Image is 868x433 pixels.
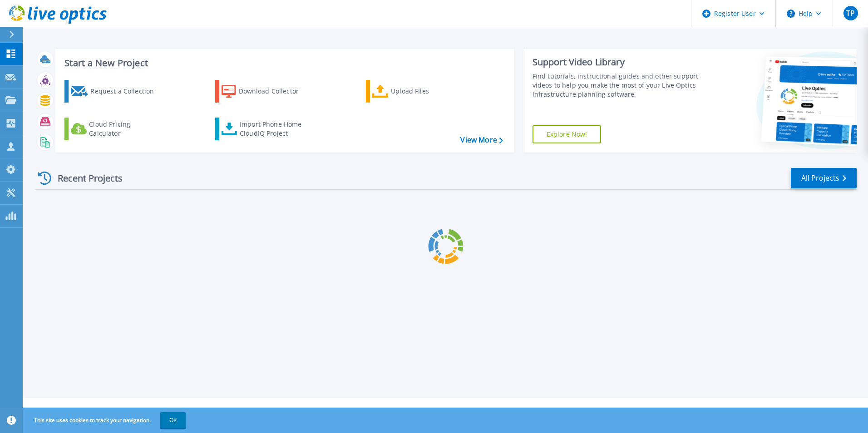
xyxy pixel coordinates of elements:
[391,82,464,100] div: Upload Files
[25,412,186,428] span: This site uses cookies to track your navigation.
[533,56,702,68] div: Support Video Library
[240,120,311,138] div: Import Phone Home CloudIQ Project
[160,412,186,428] button: OK
[460,136,503,144] a: View More
[533,72,702,99] div: Find tutorials, instructional guides and other support videos to help you make the most of your L...
[90,82,163,100] div: Request a Collection
[846,10,855,17] span: TP
[64,118,166,140] a: Cloud Pricing Calculator
[533,125,602,143] a: Explore Now!
[239,82,311,100] div: Download Collector
[791,168,857,188] a: All Projects
[35,167,135,189] div: Recent Projects
[64,58,503,68] h3: Start a New Project
[215,80,316,103] a: Download Collector
[366,80,467,103] a: Upload Files
[64,80,166,103] a: Request a Collection
[89,120,162,138] div: Cloud Pricing Calculator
